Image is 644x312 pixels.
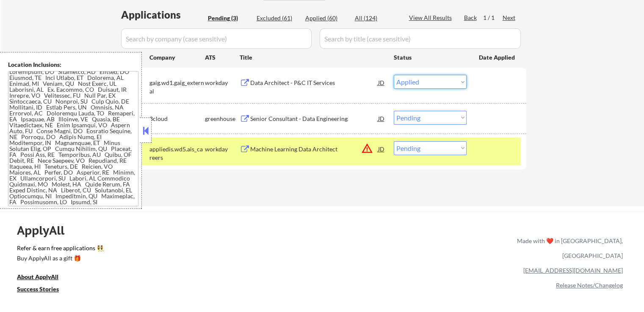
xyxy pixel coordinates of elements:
div: Title [240,53,386,62]
div: appliedis.wd5.ais_careers [149,145,205,161]
div: Excluded (61) [257,14,299,22]
button: warning_amber [361,142,373,154]
div: Machine Learning Data Architect [250,145,378,153]
div: 1 / 1 [483,14,503,22]
a: Success Stories [17,285,70,296]
a: [EMAIL_ADDRESS][DOMAIN_NAME] [523,267,623,274]
div: Buy ApplyAll as a gift 🎁 [17,255,102,261]
div: Next [503,14,516,22]
div: workday [205,79,240,87]
div: Status [394,49,467,65]
div: greenhouse [205,115,240,123]
div: Senior Consultant - Data Engineering [250,115,378,123]
div: Pending (3) [208,14,250,22]
div: View All Results [409,14,454,22]
div: JD [377,75,386,90]
div: Made with ❤️ in [GEOGRAPHIC_DATA], [GEOGRAPHIC_DATA] [514,233,623,263]
div: Location Inclusions: [8,60,138,69]
div: Applications [121,10,205,20]
div: ATS [205,53,240,62]
div: 3cloud [149,115,205,123]
div: Applied (60) [305,14,348,22]
u: Success Stories [17,285,59,293]
a: Refer & earn free applications 👯‍♀️ [17,245,340,254]
div: All (124) [355,14,397,22]
div: workday [205,145,240,153]
u: About ApplyAll [17,273,58,280]
input: Search by company (case sensitive) [121,28,312,49]
div: Data Architect - P&C IT Services [250,79,378,87]
div: gaig.wd1.gaig_external [149,79,205,95]
div: Date Applied [479,53,516,62]
div: JD [377,141,386,156]
a: Buy ApplyAll as a gift 🎁 [17,254,102,265]
div: Back [464,14,478,22]
div: Company [149,53,205,62]
div: JD [377,111,386,126]
a: Release Notes/Changelog [556,282,623,289]
input: Search by title (case sensitive) [320,28,521,49]
div: ApplyAll [17,223,74,238]
a: About ApplyAll [17,273,70,283]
